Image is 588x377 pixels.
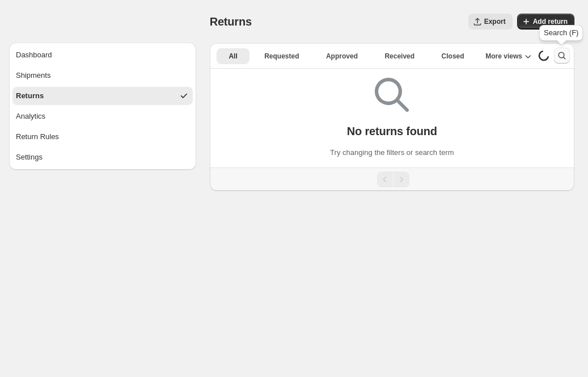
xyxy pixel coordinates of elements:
span: Returns [210,15,252,28]
img: Empty search results [375,78,409,112]
button: Settings [12,148,193,166]
div: Settings [16,152,43,163]
button: Add return [517,14,574,30]
button: Export [468,14,513,30]
span: Received [384,52,414,61]
button: Search and filter results [554,48,570,64]
div: Returns [16,90,44,102]
div: Shipments [16,70,50,81]
div: Return Rules [16,131,59,143]
p: Try changing the filters or search term [330,147,454,158]
div: Dashboard [16,49,52,61]
button: Returns [12,87,193,105]
span: Export [484,17,506,26]
button: More views [479,48,538,64]
button: Dashboard [12,46,193,64]
span: Closed [442,52,464,61]
span: All [229,52,237,61]
span: Requested [264,52,299,61]
button: Shipments [12,66,193,85]
button: Analytics [12,107,193,125]
span: Add return [533,17,568,26]
span: More views [485,52,522,61]
button: Return Rules [12,128,193,146]
nav: Pagination [210,167,574,191]
span: Approved [326,52,358,61]
p: No returns found [347,124,437,138]
div: Analytics [16,111,45,122]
